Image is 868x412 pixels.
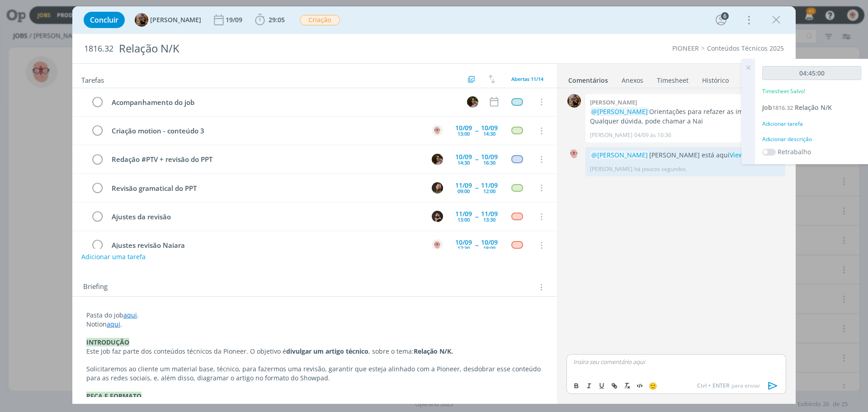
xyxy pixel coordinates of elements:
div: 11/09 [455,211,472,217]
p: [PERSON_NAME] está aqui [590,151,781,160]
div: Criação motion - conteúdo 3 [108,125,423,137]
div: 6 [721,12,729,20]
span: -- [475,128,478,134]
img: N [467,96,478,108]
div: 16:30 [483,160,495,165]
p: Orientações para refazer as imagens . Qualquer dúvida, pode chamar a Nai [590,107,781,126]
button: Criação [299,14,340,26]
span: -- [475,156,478,162]
span: @[PERSON_NAME] [591,151,648,159]
div: 10/09 [455,154,472,160]
button: Concluir [84,12,125,28]
a: Conteúdos Técnicos 2025 [707,44,784,52]
div: 10/09 [481,154,498,160]
span: -- [475,185,478,191]
div: Anexos [622,76,643,85]
span: 29:05 [269,15,285,24]
div: Ajustes revisão Naiara [108,240,423,251]
label: Retrabalho [778,147,811,156]
a: aqui [123,311,137,319]
span: [PERSON_NAME] [150,17,201,23]
span: há poucos segundos [634,165,686,173]
p: [PERSON_NAME] [590,165,632,173]
span: 🙂 [649,381,657,390]
div: Adicionar descrição [762,135,861,143]
p: Timesheet Salvo! [762,87,805,95]
button: N [466,95,479,109]
div: Acompanhamento do job [108,97,458,108]
button: A[PERSON_NAME] [135,13,201,27]
img: J [432,182,443,194]
button: Adicionar uma tarefa [81,249,146,265]
p: Pasta do job . [86,311,543,320]
span: 1816.32 [84,44,113,54]
img: A [432,125,443,136]
span: Este job faz parte dos conteúdos técnicos da Pioneer. O objetivo é [86,347,286,355]
img: N [432,154,443,165]
span: -- [475,242,478,248]
div: 14:30 [483,131,495,136]
span: @[PERSON_NAME] [591,107,648,116]
button: 29:05 [253,13,287,27]
span: Ctrl + ENTER [697,382,731,390]
span: Briefing [83,281,108,293]
div: 19/09 [226,17,244,23]
a: Job1816.32Relação N/K [762,103,832,112]
p: [PERSON_NAME] [590,131,632,139]
span: 1816.32 [772,104,793,112]
img: A [432,239,443,251]
div: 14:30 [458,160,470,165]
div: 11/09 [481,182,498,189]
strong: artigo técnico [325,347,368,355]
a: Histórico [702,72,729,85]
span: Abertas 11/14 [511,76,543,82]
span: , sobre o tema: [368,347,414,355]
span: Concluir [90,16,118,24]
div: 13:00 [458,217,470,222]
a: View [730,151,744,159]
strong: Relação N/K. [414,347,453,355]
div: 10/09 [481,239,498,246]
button: 🙂 [646,380,659,391]
button: A [430,124,444,137]
div: Redação #PTV + revisão do PPT [108,154,423,165]
div: 17:30 [458,246,470,251]
button: N [430,152,444,166]
div: Ajustes da revisão [108,211,423,223]
a: Timesheet [656,72,689,85]
div: 10/09 [481,125,498,131]
img: A [135,13,148,27]
strong: INTRODUÇÃO [86,338,129,346]
div: 09:00 [458,189,470,194]
div: 11/09 [481,211,498,217]
div: 11/09 [455,182,472,189]
img: D [432,211,443,222]
b: [PERSON_NAME] [590,98,637,106]
button: D [430,210,444,223]
img: A [567,94,581,108]
div: Revisão gramatical do PPT [108,183,423,194]
a: PIONEER [672,44,699,52]
span: 04/09 às 10:36 [634,131,671,139]
strong: PEÇA E FORMATO [86,392,142,400]
span: Criação [300,15,340,25]
button: 6 [714,13,728,27]
span: Relação N/K [795,103,832,112]
img: A [567,147,581,161]
strong: divulgar um [286,347,324,355]
div: Adicionar tarefa [762,120,861,128]
span: Tarefas [81,74,104,85]
a: Comentários [568,72,609,85]
div: 13:30 [483,217,495,222]
div: 18:00 [483,246,495,251]
div: Relação N/K [115,38,489,60]
a: aqui [107,320,120,328]
div: 10/09 [455,125,472,131]
div: 10/09 [455,239,472,246]
span: para enviar [697,382,760,390]
img: arrow-down-up.svg [489,75,495,83]
button: A [430,238,444,252]
button: J [430,181,444,194]
p: Solicitaremos ao cliente um material base, técnico, para fazermos uma revisão, garantir que estej... [86,365,543,383]
div: 12:00 [483,189,495,194]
